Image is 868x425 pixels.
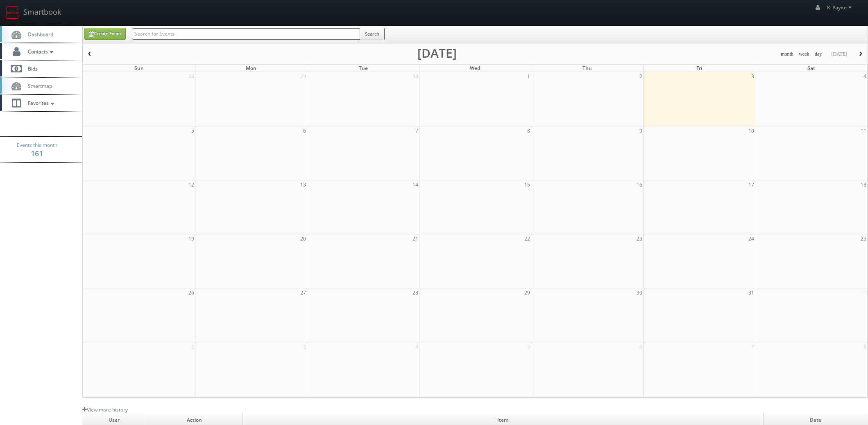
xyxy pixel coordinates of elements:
[415,342,419,351] span: 4
[6,6,19,19] img: smartbook-logo.png
[412,180,419,189] span: 14
[134,65,144,72] span: Sun
[190,126,195,135] span: 5
[82,406,128,413] a: View more history
[526,126,531,135] span: 8
[188,288,195,297] span: 26
[299,72,307,81] span: 29
[31,148,43,158] strong: 161
[188,72,195,81] span: 28
[636,288,643,297] span: 30
[639,72,643,81] span: 2
[639,342,643,351] span: 6
[863,288,867,297] span: 1
[778,49,796,59] button: month
[188,180,195,189] span: 12
[360,28,385,40] button: Search
[526,72,531,81] span: 1
[412,234,419,243] span: 21
[17,141,57,149] span: Events this month
[299,234,307,243] span: 20
[84,28,126,40] a: Create Event
[246,65,256,72] span: Mon
[748,126,755,135] span: 10
[412,72,419,81] span: 30
[412,288,419,297] span: 28
[636,234,643,243] span: 23
[188,234,195,243] span: 19
[299,180,307,189] span: 13
[750,72,755,81] span: 3
[24,99,56,106] span: Favorites
[415,126,419,135] span: 7
[526,342,531,351] span: 5
[524,234,531,243] span: 22
[860,234,867,243] span: 25
[24,82,52,89] span: Smartmap
[828,49,850,59] button: [DATE]
[696,65,702,72] span: Fri
[827,4,854,11] span: K_Payne
[860,126,867,135] span: 11
[524,288,531,297] span: 29
[524,180,531,189] span: 15
[748,288,755,297] span: 31
[302,126,307,135] span: 6
[359,65,368,72] span: Tue
[860,180,867,189] span: 18
[299,288,307,297] span: 27
[863,72,867,81] span: 4
[639,126,643,135] span: 9
[582,65,592,72] span: Thu
[302,342,307,351] span: 3
[796,49,812,59] button: week
[807,65,815,72] span: Sat
[24,65,38,72] span: Bids
[470,65,480,72] span: Wed
[636,180,643,189] span: 16
[24,31,53,38] span: Dashboard
[748,234,755,243] span: 24
[748,180,755,189] span: 17
[132,28,360,40] input: Search for Events
[863,342,867,351] span: 8
[190,342,195,351] span: 2
[417,49,457,57] h2: [DATE]
[812,49,825,59] button: day
[24,48,55,55] span: Contacts
[750,342,755,351] span: 7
